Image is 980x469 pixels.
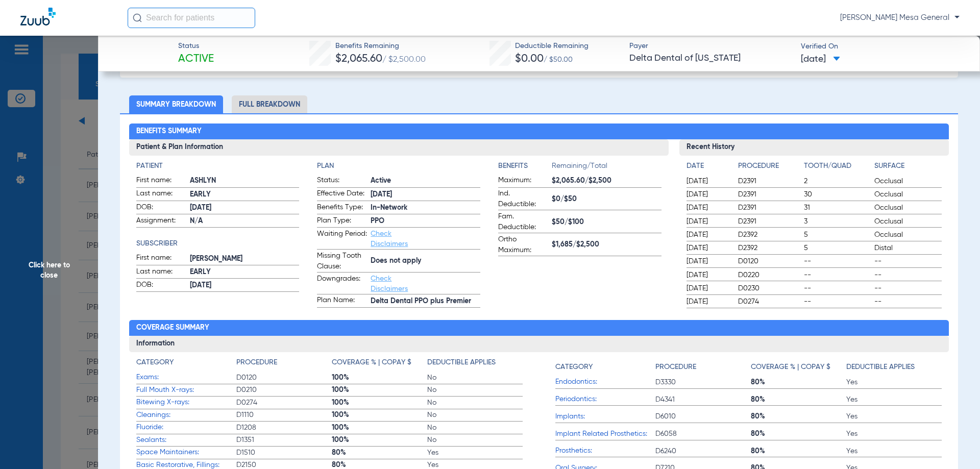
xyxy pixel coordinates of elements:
span: No [427,435,523,445]
span: 31 [804,203,871,213]
span: D2392 [738,230,800,240]
input: Search for patients [128,8,255,28]
span: $2,065.60 [335,54,382,64]
span: / $50.00 [544,56,573,63]
app-breakdown-title: Procedure [655,357,751,376]
span: 2 [804,176,871,186]
img: Search Icon [133,13,142,22]
span: 100% [332,385,427,395]
span: D1110 [236,410,332,420]
span: -- [874,283,942,293]
span: First name: [136,253,186,265]
span: D0120 [236,373,332,383]
span: [DATE] [687,189,729,200]
h3: Information [129,336,949,352]
span: D2391 [738,216,800,227]
span: 100% [332,410,427,420]
h4: Tooth/Quad [804,161,871,171]
span: D6240 [655,446,751,456]
span: Does not apply [371,256,480,266]
span: Yes [846,446,942,456]
span: [PERSON_NAME] [190,254,300,264]
span: Cleanings: [136,410,236,421]
span: $50/$100 [552,217,661,228]
span: 80% [751,394,846,405]
h3: Recent History [679,139,949,156]
span: Yes [846,429,942,439]
span: [DATE] [801,53,840,66]
span: 5 [804,230,871,240]
span: [DATE] [687,230,729,240]
span: Occlusal [874,203,942,213]
a: Check Disclaimers [371,275,408,292]
app-breakdown-title: Coverage % | Copay $ [332,357,427,372]
span: $0.00 [515,54,544,64]
app-breakdown-title: Category [136,357,236,372]
app-breakdown-title: Deductible Applies [427,357,523,372]
span: D1351 [236,435,332,445]
h4: Procedure [738,161,800,171]
span: Payer [629,41,792,52]
span: Occlusal [874,189,942,200]
h4: Coverage % | Copay $ [332,357,411,368]
h4: Deductible Applies [846,362,915,373]
span: 30 [804,189,871,200]
span: Periodontics: [555,394,655,405]
span: DOB: [136,202,186,214]
span: D2391 [738,189,800,200]
span: Ind. Deductible: [498,188,548,210]
span: Deductible Remaining [515,41,589,52]
span: Bitewing X-rays: [136,397,236,408]
li: Summary Breakdown [129,95,223,113]
h4: Procedure [236,357,277,368]
h4: Deductible Applies [427,357,496,368]
span: Yes [846,394,942,405]
h4: Subscriber [136,238,300,249]
span: PPO [371,216,480,227]
span: Implants: [555,411,655,422]
span: Occlusal [874,216,942,227]
span: -- [804,256,871,266]
span: Last name: [136,266,186,279]
span: -- [874,256,942,266]
span: Prosthetics: [555,446,655,456]
span: D1510 [236,448,332,458]
app-breakdown-title: Tooth/Quad [804,161,871,175]
span: -- [874,297,942,307]
span: EARLY [190,189,300,200]
span: 100% [332,398,427,408]
app-breakdown-title: Procedure [236,357,332,372]
span: Plan Name: [317,295,367,307]
h4: Patient [136,161,300,171]
h3: Patient & Plan Information [129,139,669,156]
span: Benefits Remaining [335,41,426,52]
app-breakdown-title: Benefits [498,161,552,175]
span: ASHLYN [190,176,300,186]
span: 80% [751,411,846,422]
span: EARLY [190,267,300,278]
span: [DATE] [687,283,729,293]
span: Delta Dental PPO plus Premier [371,296,480,307]
span: D4341 [655,394,751,405]
span: 100% [332,373,427,383]
iframe: Chat Widget [929,420,980,469]
span: 5 [804,243,871,253]
span: Endodontics: [555,377,655,387]
span: Yes [427,448,523,458]
app-breakdown-title: Category [555,357,655,376]
span: Sealants: [136,435,236,446]
span: Fluoride: [136,422,236,433]
span: -- [804,297,871,307]
span: 80% [751,429,846,439]
span: $2,065.60/$2,500 [552,176,661,186]
span: Distal [874,243,942,253]
span: 80% [332,448,427,458]
span: No [427,373,523,383]
h4: Plan [317,161,480,171]
span: D0230 [738,283,800,293]
span: 3 [804,216,871,227]
span: Yes [846,377,942,387]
